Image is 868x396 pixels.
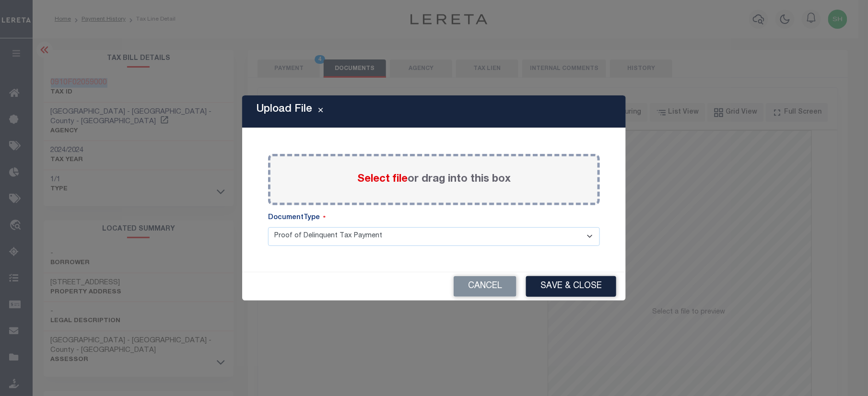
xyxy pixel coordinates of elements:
button: Close [312,106,329,117]
button: Save & Close [526,276,616,297]
button: Cancel [454,276,516,297]
span: Select file [357,174,408,185]
label: DocumentType [268,213,326,223]
label: or drag into this box [357,172,511,187]
h5: Upload File [257,103,312,116]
